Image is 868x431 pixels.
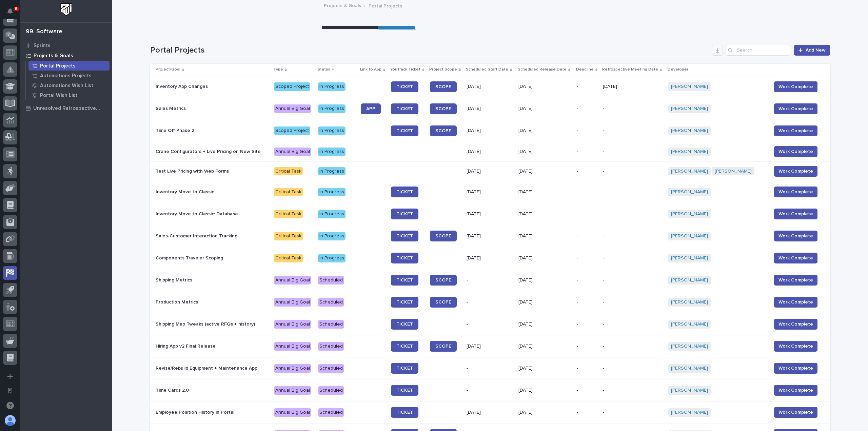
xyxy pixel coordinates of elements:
a: TICKET [391,319,418,330]
div: Critical Task [274,210,303,218]
p: - [577,277,597,283]
p: - [603,321,663,327]
div: Annual Big Goal [274,276,311,285]
a: [PERSON_NAME] [671,106,708,112]
p: - [603,169,663,174]
p: Production Metrics [156,299,269,305]
a: TICKET [391,275,418,286]
button: Work Complete [774,341,817,352]
span: Work Complete [778,299,813,306]
p: - [603,233,663,239]
span: Work Complete [778,189,813,195]
a: SCOPE [430,231,457,241]
button: Work Complete [774,81,817,92]
p: - [577,255,597,261]
p: Retrospective Meeting Date [602,66,658,73]
tr: Inventory Move to ClassicCritical TaskIn ProgressTICKET[DATE][DATE]--[PERSON_NAME] Work Complete [150,181,830,203]
div: In Progress [318,254,346,262]
tr: Sales-Customer Interaction TrackingCritical TaskIn ProgressTICKETSCOPE[DATE][DATE]--[PERSON_NAME]... [150,225,830,247]
a: Portal Wish List [26,91,112,100]
button: Work Complete [774,275,817,286]
div: Annual Big Goal [274,408,311,417]
span: SCOPE [435,344,451,349]
a: [PERSON_NAME] [671,169,708,174]
a: [PERSON_NAME] [671,321,708,327]
button: users-avatar [3,413,17,428]
p: [DATE] [518,255,571,261]
p: - [577,233,597,239]
span: APP [366,106,375,111]
span: Work Complete [778,277,813,283]
button: Notifications [3,4,17,18]
a: TICKET [391,297,418,308]
p: Shipping Metrics [156,277,269,283]
p: - [603,128,663,134]
div: Annual Big Goal [274,342,311,351]
p: Time Off Phase 2 [156,128,269,134]
p: Revise/Rebuild Equipment + Maintenance App [156,366,269,371]
p: [DATE] [518,106,571,112]
p: [DATE] [518,388,571,393]
p: - [577,149,597,155]
p: [DATE] [467,344,513,349]
p: - [603,211,663,217]
span: TICKET [396,388,413,393]
span: TICKET [396,190,413,194]
p: How can we help? [7,38,123,49]
tr: Revise/Rebuild Equipment + Maintenance AppAnnual Big GoalScheduledTICKET-[DATE]--[PERSON_NAME] Wo... [150,357,830,379]
p: [DATE] [467,211,513,217]
span: TICKET [396,322,413,327]
a: TICKET [391,187,418,197]
span: TICKET [396,234,413,238]
p: [DATE] [467,233,513,239]
p: - [577,321,597,327]
div: Scheduled [318,320,344,329]
a: Sprints [20,40,112,51]
div: Scheduled [318,364,344,373]
span: TICKET [396,256,413,260]
a: [PERSON_NAME] [671,366,708,371]
p: Portal Wish List [40,93,77,99]
div: Scheduled [318,342,344,351]
a: Unresolved Retrospective Tasks [20,103,112,113]
div: 99. Software [26,28,62,36]
button: Work Complete [774,407,817,418]
div: Scheduled [318,298,344,307]
p: Sales-Customer Interaction Tracking [156,233,269,239]
div: Critical Task [274,167,303,176]
input: Search [726,45,790,56]
span: TICKET [396,366,413,371]
p: Project Scope [429,66,457,73]
button: Work Complete [774,187,817,197]
span: Help Docs [14,109,37,116]
div: We're available if you need us! [23,82,86,88]
p: [DATE] [518,169,571,174]
div: 🔗 [42,110,48,115]
button: Work Complete [774,166,817,177]
div: In Progress [318,104,346,113]
div: Annual Big Goal [274,104,311,113]
a: Portal Projects [26,61,112,71]
a: [PERSON_NAME] [671,255,708,261]
a: Add New [794,45,830,56]
p: - [603,299,663,305]
p: - [577,169,597,174]
tr: Time Off Phase 2Scoped ProjectIn ProgressTICKETSCOPE[DATE][DATE]--[PERSON_NAME] Work Complete [150,120,830,142]
p: Status [317,66,330,73]
p: - [467,277,513,283]
div: Annual Big Goal [274,320,311,329]
a: 📖Help Docs [4,106,40,119]
span: Work Complete [778,409,813,416]
a: [PERSON_NAME] [671,299,708,305]
tr: Sales MetricsAnnual Big GoalIn ProgressAPPTICKETSCOPE[DATE][DATE]--[PERSON_NAME] Work Complete [150,98,830,120]
span: TICKET [396,278,413,282]
p: [DATE] [518,128,571,134]
p: Components Traveler Scoping [156,255,269,261]
p: - [577,211,597,217]
a: SCOPE [430,341,457,352]
a: [PERSON_NAME] [671,84,708,90]
span: TICKET [396,84,413,89]
span: TICKET [396,212,413,216]
p: Employee Position History in Portal [156,410,269,415]
a: [PERSON_NAME] [715,169,752,174]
